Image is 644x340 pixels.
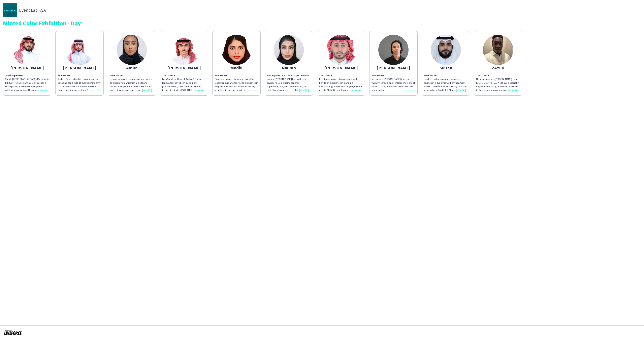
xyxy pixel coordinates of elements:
img: thumb-68314b4898fbd.jpeg [169,35,199,65]
div: ZAYED [476,66,520,70]
div: Event Management graduate with First Class Honours and real world experience in major events Pass... [215,77,258,92]
b: Tour Guide [110,74,123,77]
div: [PERSON_NAME] [5,66,49,70]
div: Event management professional with hands-on experience in planning, coordinating, and supervising... [319,77,363,92]
img: thumb-66bb8e9f0e8da.jpeg [12,35,42,65]
div: Amira [110,66,154,70]
b: Tour Guide [319,74,332,77]
img: thumb-67110035f3eb7.jpeg [483,35,513,65]
div: Minted Coins Exhibition - Day [3,20,641,26]
b: Tour Guide [424,74,437,77]
div: Saudi, [DEMOGRAPHIC_DATA]: My name is [PERSON_NAME]. I am a quick learner, a team player, and enj... [5,74,49,92]
b: Tour Guide [58,74,70,77]
div: Modhi [215,66,258,70]
b: Staff Supervisor [5,74,24,77]
div: [PERSON_NAME] [319,66,363,70]
b: Tour Guide [476,74,489,77]
b: Tour Guide [372,74,384,77]
div: My name is [PERSON_NAME] and I am twenty years old and I entered the world of Evants [DATE] and s... [372,77,415,92]
b: Tour Guide [162,74,175,77]
b: Tour Guide [215,74,227,77]
div: I am Saudi and I speak Arabic & English languages I have been living in the [GEOGRAPHIC_DATA] fro... [162,77,206,92]
img: thumb-687f7cc25e2bb.jpeg [274,35,304,65]
div: Nourah [267,66,311,70]
div: I aspire to join a dynamic company where I can use my organizational skills and hospitality exper... [110,77,154,92]
img: thumb-7a76ae58-7b2c-404a-8233-7864a21716c5.jpg [117,35,147,65]
img: thumb-fac42184-a1d2-41cf-b59e-0f0f0fd1c9fd.jpg [3,3,17,17]
div: [PERSON_NAME] [372,66,415,70]
img: thumb-687df682ef031.jpeg [326,35,356,65]
div: I seek a challenging and rewarding position in a dynamic work environment where I can effectively... [424,77,468,92]
div: Sultan [424,66,468,70]
img: thumb-68b9c9675b9e2.jpeg [221,35,252,65]
div: Hello, my name is [PERSON_NAME]. I am [DEMOGRAPHIC_DATA]. I have a specialist degree in chemistry... [476,77,520,92]
div: [PERSON_NAME] [162,66,206,70]
span: Event Lab KSA [19,8,46,12]
div: With experience across multiple seasonal events, [PERSON_NAME] has worked in diverse roles, inclu... [267,74,311,92]
img: Powered by Liveforce [4,330,22,335]
img: thumb-67607bdea4de5.jpg [378,35,409,65]
img: thumb-67374c5d273e1.png [64,35,95,65]
div: Seeking for a motivation to enhance my skills and abilities to do the best thing of my character ... [58,77,101,92]
img: thumb-688731d4914ec.jpeg [431,35,461,65]
div: [PERSON_NAME] [58,66,101,70]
